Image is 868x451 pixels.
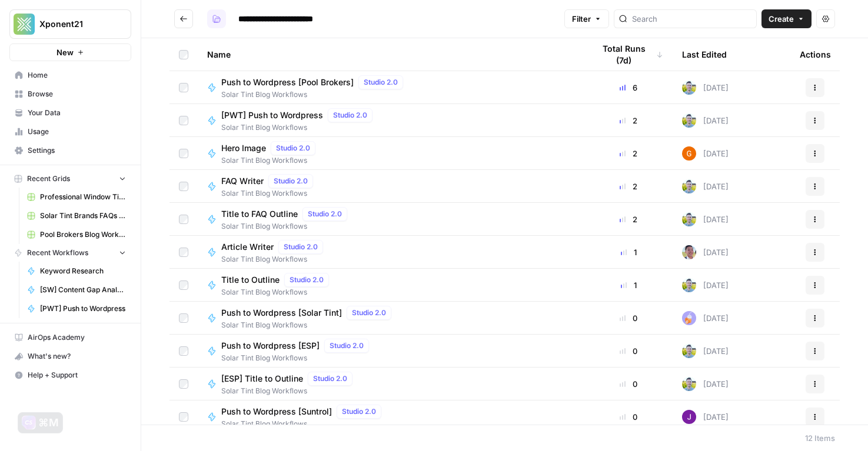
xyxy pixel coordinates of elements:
span: Recent Grids [27,173,70,184]
img: ly0f5newh3rn50akdwmtp9dssym0 [682,311,696,325]
span: [PWT] Push to Wordpress [221,109,323,121]
div: [DATE] [682,212,729,226]
img: pwix5m0vnd4oa9kxcotez4co3y0l [682,146,696,161]
div: 1 [594,246,663,258]
img: 7o9iy2kmmc4gt2vlcbjqaas6vz7k [682,81,696,95]
div: [DATE] [682,311,729,325]
span: Push to Wordpress [Pool Brokers] [221,76,354,88]
img: 7o9iy2kmmc4gt2vlcbjqaas6vz7k [682,278,696,292]
span: Studio 2.0 [290,275,324,285]
span: Studio 2.0 [352,308,386,318]
span: Solar Tint Blog Workflows [221,320,396,330]
a: Your Data [9,103,131,122]
a: [PWT] Push to Wordpress [22,299,131,318]
span: Push to Wordpress [Solar Tint] [221,307,342,319]
button: What's new? [9,347,131,366]
span: Studio 2.0 [284,242,318,252]
a: Push to Wordpress [Suntrol]Studio 2.0Solar Tint Blog Workflows [207,405,575,429]
div: 0 [594,411,663,423]
div: 0 [594,378,663,390]
span: Studio 2.0 [308,209,342,219]
a: Settings [9,141,131,160]
span: [ESP] Title to Outline [221,373,303,385]
img: 7o9iy2kmmc4gt2vlcbjqaas6vz7k [682,179,696,193]
span: Studio 2.0 [342,406,376,417]
a: Professional Window Tinting [22,188,131,206]
div: [DATE] [682,377,729,391]
div: [DATE] [682,113,729,128]
span: Title to FAQ Outline [221,208,298,220]
span: Push to Wordpress [Suntrol] [221,406,332,417]
a: Keyword Research [22,262,131,280]
span: Solar Tint Blog Workflows [221,122,377,133]
a: Pool Brokers Blog Workflow [22,225,131,244]
span: Solar Tint Blog Workflows [221,221,352,232]
a: Hero ImageStudio 2.0Solar Tint Blog Workflows [207,141,575,166]
button: Workspace: Xponent21 [9,9,131,39]
img: 7o9iy2kmmc4gt2vlcbjqaas6vz7k [682,377,696,391]
div: [DATE] [682,344,729,358]
img: 7o9iy2kmmc4gt2vlcbjqaas6vz7k [682,344,696,358]
span: Xponent21 [39,18,111,30]
button: Go back [174,9,193,28]
div: [DATE] [682,245,729,259]
div: 2 [594,213,663,225]
a: [ESP] Title to OutlineStudio 2.0Solar Tint Blog Workflows [207,372,575,396]
span: Solar Tint Blog Workflows [221,188,318,199]
img: 7o9iy2kmmc4gt2vlcbjqaas6vz7k [682,212,696,226]
span: Solar Tint Blog Workflows [221,386,357,396]
div: Name [207,38,575,71]
span: Push to Wordpress [ESP] [221,340,320,352]
span: Studio 2.0 [274,176,308,186]
img: 5wdsy2ytr94uyvacop1lyb3flgrz [682,410,696,424]
a: AirOps Academy [9,328,131,347]
div: Last Edited [682,38,727,71]
span: Browse [28,89,126,99]
span: Solar Tint Brands FAQs Workflows [40,211,126,221]
span: Studio 2.0 [364,77,398,88]
span: Solar Tint Blog Workflows [221,89,408,100]
div: 2 [594,181,663,192]
span: AirOps Academy [28,332,126,343]
div: 0 [594,312,663,324]
button: Recent Grids [9,170,131,188]
div: [DATE] [682,179,729,193]
div: Actions [800,38,831,71]
div: 12 Items [805,432,835,444]
span: Solar Tint Blog Workflows [221,254,328,265]
span: Studio 2.0 [276,143,310,153]
div: ⌘M [38,417,59,429]
a: Home [9,66,131,85]
a: Title to OutlineStudio 2.0Solar Tint Blog Workflows [207,273,575,298]
span: Your Data [28,108,126,118]
a: [PWT] Push to WordpressStudio 2.0Solar Tint Blog Workflows [207,108,575,133]
span: Professional Window Tinting [40,192,126,202]
a: Push to Wordpress [Pool Brokers]Studio 2.0Solar Tint Blog Workflows [207,75,575,100]
a: Push to Wordpress [Solar Tint]Studio 2.0Solar Tint Blog Workflows [207,306,575,330]
span: Help + Support [28,370,126,380]
div: Total Runs (7d) [594,38,663,71]
div: [DATE] [682,410,729,424]
span: Solar Tint Blog Workflows [221,287,334,298]
button: New [9,44,131,61]
a: Push to Wordpress [ESP]Studio 2.0Solar Tint Blog Workflows [207,339,575,363]
a: FAQ WriterStudio 2.0Solar Tint Blog Workflows [207,174,575,199]
span: Filter [572,13,591,25]
span: Studio 2.0 [333,110,367,121]
div: 6 [594,82,663,93]
span: Create [769,13,794,25]
a: Title to FAQ OutlineStudio 2.0Solar Tint Blog Workflows [207,207,575,232]
img: Xponent21 Logo [14,14,35,35]
div: [DATE] [682,278,729,292]
span: [SW] Content Gap Analysis - GPT5 [40,285,126,295]
img: 99f2gcj60tl1tjps57nny4cf0tt1 [682,245,696,259]
div: 2 [594,148,663,159]
span: Solar Tint Blog Workflows [221,353,374,363]
span: Usage [28,126,126,137]
div: 0 [594,345,663,357]
button: Filter [564,9,609,28]
a: [SW] Content Gap Analysis - GPT5 [22,280,131,299]
span: Solar Tint Blog Workflows [221,155,320,166]
span: FAQ Writer [221,175,264,187]
span: Studio 2.0 [330,340,364,351]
